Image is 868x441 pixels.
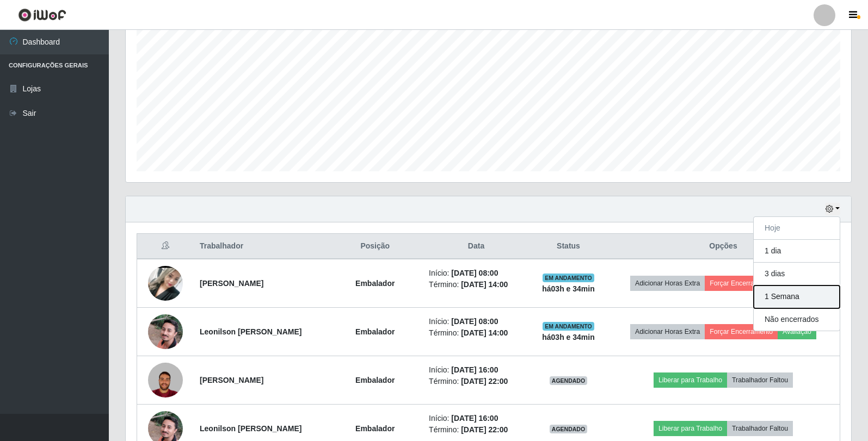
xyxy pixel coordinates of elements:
[328,234,422,259] th: Posição
[429,327,524,339] li: Término:
[429,413,524,424] li: Início:
[778,324,816,339] button: Avaliação
[148,363,183,397] img: 1727546931407.jpeg
[451,365,498,374] time: [DATE] 16:00
[451,414,498,423] time: [DATE] 16:00
[355,327,395,336] strong: Embalador
[542,333,595,341] strong: há 03 h e 34 min
[727,421,793,436] button: Trabalhador Faltou
[705,276,778,291] button: Forçar Encerramento
[148,297,183,367] img: 1749039440131.jpeg
[530,234,607,259] th: Status
[754,285,840,308] button: 1 Semana
[18,8,66,22] img: CoreUI Logo
[543,274,594,282] span: EM ANDAMENTO
[705,324,778,339] button: Forçar Encerramento
[451,269,498,277] time: [DATE] 08:00
[429,364,524,376] li: Início:
[654,372,727,388] button: Liberar para Trabalho
[461,280,508,289] time: [DATE] 14:00
[422,234,530,259] th: Data
[200,279,263,288] strong: [PERSON_NAME]
[429,279,524,290] li: Término:
[429,268,524,279] li: Início:
[543,322,594,331] span: EM ANDAMENTO
[630,276,705,291] button: Adicionar Horas Extra
[607,234,840,259] th: Opções
[461,377,508,386] time: [DATE] 22:00
[148,245,183,322] img: 1755712424414.jpeg
[550,376,588,385] span: AGENDADO
[754,240,840,263] button: 1 dia
[429,316,524,327] li: Início:
[754,217,840,240] button: Hoje
[654,421,727,436] button: Liberar para Trabalho
[200,424,301,433] strong: Leonilson [PERSON_NAME]
[461,328,508,337] time: [DATE] 14:00
[542,284,595,293] strong: há 03 h e 34 min
[200,327,301,336] strong: Leonilson [PERSON_NAME]
[451,317,498,326] time: [DATE] 08:00
[754,308,840,331] button: Não encerrados
[355,376,395,384] strong: Embalador
[630,324,705,339] button: Adicionar Horas Extra
[355,279,395,288] strong: Embalador
[355,424,395,433] strong: Embalador
[550,425,588,433] span: AGENDADO
[461,425,508,434] time: [DATE] 22:00
[754,263,840,285] button: 3 dias
[429,424,524,436] li: Término:
[429,376,524,387] li: Término:
[193,234,328,259] th: Trabalhador
[727,372,793,388] button: Trabalhador Faltou
[200,376,263,384] strong: [PERSON_NAME]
